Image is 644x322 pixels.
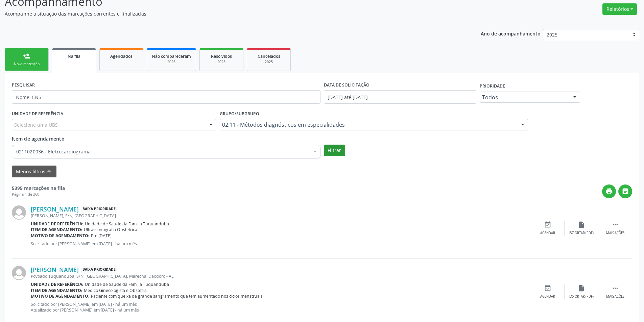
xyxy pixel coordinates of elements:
[12,192,65,197] div: Página 1 de 360
[222,121,515,128] span: 02.11 - Métodos diagnósticos em especialidades
[152,59,191,65] div: 2025
[10,61,44,67] div: Nova marcação
[622,188,629,195] i: 
[211,53,232,59] span: Resolvidos
[91,293,263,299] span: Paciente com queixa de grande sangramento que tem aumentado nos ciclos menstruais
[85,221,169,227] span: Unidade de Saude da Familia Tuquanduba
[31,233,90,239] b: Motivo de agendamento:
[606,231,624,236] div: Mais ações
[14,121,58,128] span: Selecione uma UBS
[578,284,585,292] i: insert_drive_file
[91,233,112,239] span: Pré [DATE]
[84,227,137,232] span: Ultrassonografia Obstetrica
[12,135,65,142] span: Item de agendamento
[612,284,619,292] i: 
[31,288,82,293] b: Item de agendamento:
[324,145,345,156] button: Filtrar
[16,148,309,155] span: 0211020036 - Eletrocardiograma
[31,301,531,313] p: Solicitado por [PERSON_NAME] em [DATE] - há um mês Atualizado por [PERSON_NAME] em [DATE] - há um...
[81,206,117,213] span: Baixa Prioridade
[31,241,531,247] p: Solicitado por [PERSON_NAME] em [DATE] - há um mês
[31,227,82,232] b: Item de agendamento:
[540,294,555,299] div: Agendar
[12,108,63,119] label: UNIDADE DE REFERÊNCIA
[569,294,594,299] div: Exportar (PDF)
[480,81,505,92] label: Prioridade
[12,205,26,220] img: img
[12,185,65,191] strong: 5395 marcações na fila
[602,184,616,198] button: print
[23,52,30,60] div: person_add
[12,166,56,177] button: Menos filtroskeyboard_arrow_up
[578,221,585,228] i: insert_drive_file
[85,281,169,287] span: Unidade de Saude da Familia Tuquanduba
[81,266,117,273] span: Baixa Prioridade
[68,53,80,59] span: Na fila
[31,266,79,273] a: [PERSON_NAME]
[544,284,551,292] i: event_available
[12,266,26,280] img: img
[252,59,286,65] div: 2025
[482,94,566,101] span: Todos
[258,53,280,59] span: Cancelados
[45,168,53,175] i: keyboard_arrow_up
[205,59,238,65] div: 2025
[481,29,541,38] p: Ano de acompanhamento
[544,221,551,228] i: event_available
[540,231,555,236] div: Agendar
[31,213,531,219] div: [PERSON_NAME], S/N, [GEOGRAPHIC_DATA]
[569,231,594,236] div: Exportar (PDF)
[31,293,90,299] b: Motivo de agendamento:
[324,90,476,104] input: Selecione um intervalo
[5,10,449,17] p: Acompanhe a situação das marcações correntes e finalizadas
[12,80,35,90] label: PESQUISAR
[618,184,632,198] button: 
[220,108,259,119] label: Grupo/Subgrupo
[12,90,320,104] input: Nome, CNS
[606,294,624,299] div: Mais ações
[602,3,637,15] button: Relatórios
[31,221,84,227] b: Unidade de referência:
[84,288,147,293] span: Médico Ginecologista e Obstetra
[31,281,84,287] b: Unidade de referência:
[31,205,79,213] a: [PERSON_NAME]
[324,80,369,90] label: DATA DE SOLICITAÇÃO
[152,53,191,59] span: Não compareceram
[612,221,619,228] i: 
[605,188,613,195] i: print
[31,273,531,279] div: Povoado Tuquanduba, S/N, [GEOGRAPHIC_DATA], Marechal Deodoro - AL
[110,53,133,59] span: Agendados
